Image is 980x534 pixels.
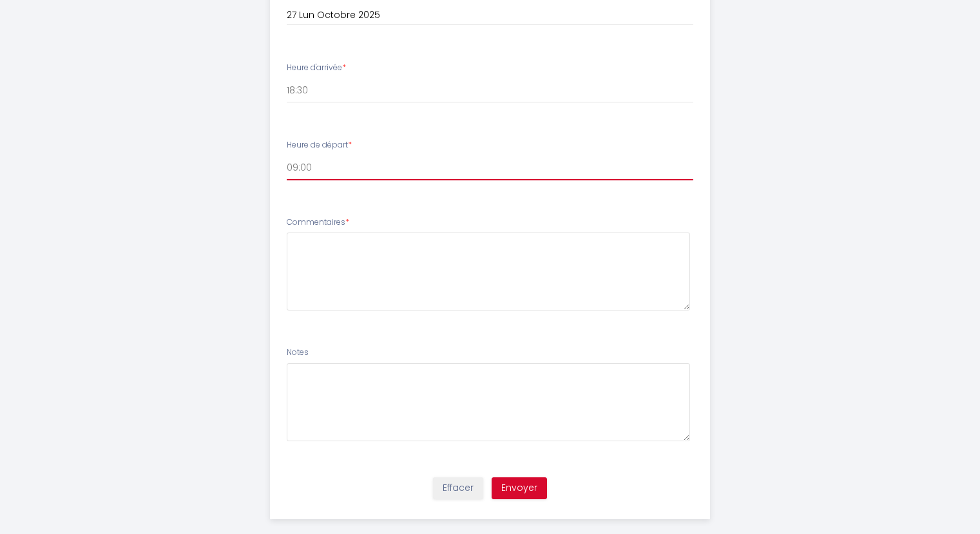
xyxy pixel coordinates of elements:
label: Heure de départ [287,139,352,151]
label: Notes [287,347,309,359]
label: Commentaires [287,216,349,229]
button: Effacer [433,477,483,499]
label: Heure d'arrivée [287,62,346,74]
button: Envoyer [492,477,547,499]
